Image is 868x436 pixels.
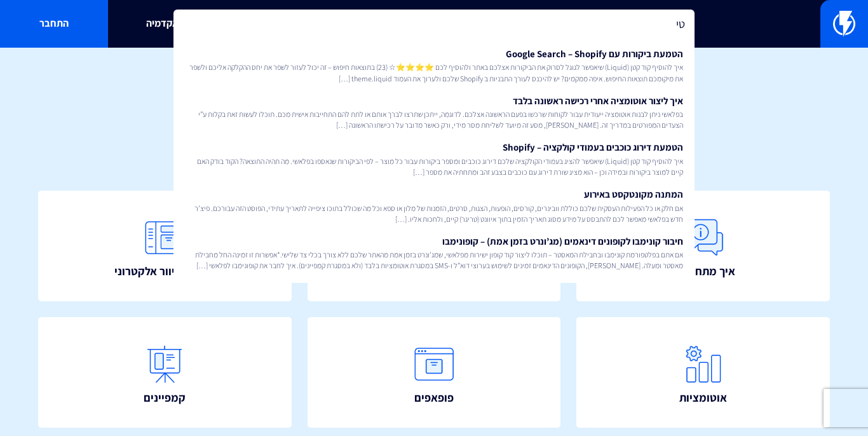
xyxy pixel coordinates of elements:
[180,182,688,229] a: המתנה מקונטקסט באירועאם חלק או כל הפעילות העסקית שלכם כוללת וובינרים, קורסים, הופעות, הצגות, סרטי...
[180,229,688,276] a: חיבור קונימבו לקופונים דינאמים (מג’ונרט בזמן אמת) – קופונימבואם אתם בפלטפורמת קונימבו ובחבילת המא...
[19,67,849,92] h1: איך אפשר לעזור?
[185,156,683,177] span: איך להוסיף קוד קטן (Liquid) שיאפשר להציג בעמודי הקולקציה שלכם דירוג כוכבים ומספר ביקורות עבור כל ...
[671,263,735,280] span: איך מתחילים?
[180,89,688,136] a: איך ליצור אוטומציה אחרי רכישה ראשונה בלבדבפלאשי ניתן לבנות אוטומציה ייעודית עבור לקוחות שרכשו בפע...
[185,249,683,271] span: אם אתם בפלטפורמת קונימבו ובחבילת המאסטר – תוכלו ליצור קוד קופון ישירות מפלאשי, שמג’ונרט בזמן אמת ...
[38,317,292,428] a: קמפיינים
[679,390,727,406] span: אוטומציות
[114,263,215,280] span: תבניות דיוור אלקטרוני
[414,390,454,406] span: פופאפים
[576,317,830,428] a: אוטומציות
[144,390,186,406] span: קמפיינים
[185,62,683,83] span: איך להוסיף קוד קטן (Liquid) שיאפשר לגוגל לסרוק את הביקורות אצלכם באתר ולהוסיף לכם ⭐️⭐️⭐️⭐️☆ (23) ...
[185,109,683,130] span: בפלאשי ניתן לבנות אוטומציה ייעודית עבור לקוחות שרכשו בפעם הראשונה אצלכם. לדוגמה, ייתכן שתרצו לברך...
[180,135,688,182] a: הטמעת דירוג כוכבים בעמודי קולקציה – Shopifyאיך להוסיף קוד קטן (Liquid) שיאפשר להציג בעמודי הקולקצ...
[308,317,561,428] a: פופאפים
[185,203,683,224] span: אם חלק או כל הפעילות העסקית שלכם כוללת וובינרים, קורסים, הופעות, הצגות, סרטים, הזמנות של מלון או ...
[576,191,830,301] a: איך מתחילים?
[38,191,292,301] a: תבניות דיוור אלקטרוני
[180,42,688,89] a: הטמעת ביקורות עם Google Search – Shopifyאיך להוסיף קוד קטן (Liquid) שיאפשר לגוגל לסרוק את הביקורו...
[173,10,695,39] input: חיפוש מהיר...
